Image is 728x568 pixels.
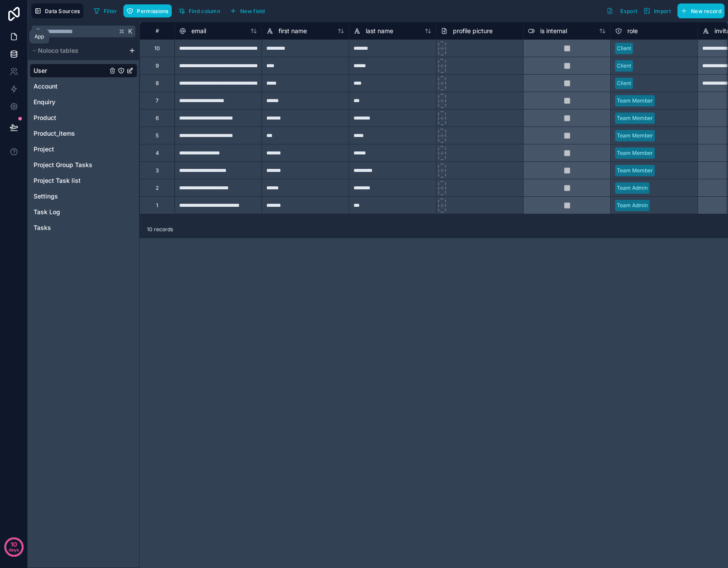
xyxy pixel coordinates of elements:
a: New record [674,3,725,18]
span: Import [654,8,671,14]
span: profile picture [453,27,493,35]
div: Team Member [617,149,653,157]
div: App [34,33,44,40]
span: Find column [189,8,220,14]
div: Team Member [617,114,653,122]
span: Permissions [137,8,168,14]
div: Client [617,44,631,52]
div: 4 [156,150,159,157]
div: Team Member [617,132,653,140]
span: Filter [104,8,117,14]
div: Client [617,79,631,87]
span: New record [691,8,721,14]
button: New record [677,3,725,18]
div: # [146,27,168,34]
span: K [127,28,133,34]
button: Find column [175,4,223,17]
span: 10 records [147,226,173,233]
div: 9 [156,62,159,69]
button: Data Sources [31,3,83,18]
div: Team Admin [617,202,648,209]
div: 6 [156,115,159,122]
p: days [9,544,19,556]
button: Permissions [123,4,171,17]
div: Client [617,62,631,70]
div: 10 [154,45,160,52]
span: role [627,27,638,35]
div: 1 [156,202,158,209]
div: Team Member [617,167,653,175]
button: Import [640,3,674,18]
div: Team Member [617,97,653,105]
span: is internal [540,27,567,35]
div: 7 [156,97,159,104]
button: New field [227,4,268,17]
span: first name [279,27,307,35]
span: last name [366,27,393,35]
button: Filter [90,4,120,17]
p: 10 [10,540,17,549]
span: email [191,27,206,35]
span: Data Sources [45,8,80,14]
div: Team Admin [617,184,648,192]
a: Permissions [123,4,175,17]
button: Export [603,3,640,18]
div: 3 [156,167,159,174]
div: 5 [156,132,159,139]
div: 2 [156,185,159,192]
div: 8 [156,80,159,87]
span: Export [620,8,637,14]
span: New field [240,8,265,14]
